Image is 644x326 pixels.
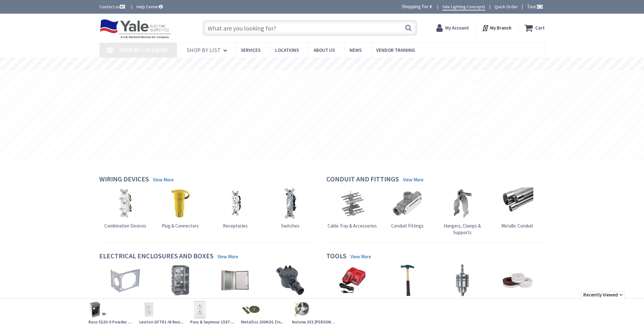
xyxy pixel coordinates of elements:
[100,19,171,39] img: Yale Electric Supply Co.
[275,47,299,53] span: Locations
[436,187,488,236] a: Hangers, Clamps & Supports Hangers, Clamps & Supports
[429,3,432,10] strong: #
[274,187,306,229] a: Switches Switches
[88,319,133,325] strong: Raco 5320-0 Powder C...
[153,176,174,183] a: View More
[213,264,258,306] a: Enclosures & Cabinets Enclosures & Cabinets
[491,264,544,313] a: Adhesive, Sealant & Tapes Adhesive, Sealant & Tapes
[88,300,107,319] img: Raco 5320-0 Powder Coated Die Cast Aluminum 1-Gang Weatherproof Electrical Box With Lug 2-3/4-Inc...
[218,253,238,260] a: View More
[326,252,346,261] h4: Tools
[331,264,373,306] a: Batteries & Chargers Batteries & Chargers
[139,319,184,325] strong: Leviton GFTR1-W Resi...
[99,175,149,184] h4: Wiring Devices
[402,3,428,10] span: Shopping For
[104,223,146,229] span: Combination Devices
[350,253,371,260] a: View More
[162,187,199,229] a: Plug & Connectors Plug & Connectors
[535,22,545,34] strong: Cart
[136,3,163,10] a: Help Center
[403,176,424,183] a: View More
[139,300,184,325] a: Leviton GFTR1-W Resi...
[264,264,316,313] a: Explosion-Proof Boxes & Accessories Explosion-Proof Boxes & Accessories
[524,22,545,34] a: Cart
[501,187,533,229] a: Metallic Conduit Metallic Conduit
[447,264,478,296] img: Tool Attachments & Accessories
[447,187,478,219] img: Hangers, Clamps & Supports
[350,47,362,53] span: News
[241,300,260,319] img: Metallics 200KOS Zinc Plated Steel 3-Piece Knockout Seal 2-Inch
[336,187,368,219] img: Cable Tray & Accessories
[391,264,423,306] a: Hand Tools Hand Tools
[336,264,368,296] img: Batteries & Chargers
[139,300,158,319] img: Leviton GFTR1-W Residential Grade Slim Tamper-Resistant Monochromatic Self-Test GFCI Receptacle W...
[274,187,306,219] img: Switches
[502,187,533,219] img: Metallic Conduit
[502,264,533,296] img: Adhesive, Sealant & Tapes
[391,223,424,229] span: Conduit Fittings
[88,300,133,325] a: Raco 5320-0 Powder C...
[219,187,251,219] img: Receptacles
[164,187,196,219] img: Plug & Connectors
[164,264,196,296] img: Device Boxes
[501,223,533,229] span: Metallic Conduit
[436,22,469,34] a: My Account
[274,264,306,296] img: Explosion-Proof Boxes & Accessories
[190,300,235,325] a: Pass & Seymour 1597-...
[203,20,417,36] input: What are you looking for?
[495,3,518,10] a: Quick Order
[376,47,415,53] span: Vendor Training
[314,47,335,53] span: About Us
[109,264,141,296] img: Box Hardware & Accessories
[190,300,209,319] img: Pass & Seymour 1597-TRWRW Specification Grade Tamper And Weather-Resistant Self-Test GFCI Duplex ...
[436,264,488,313] a: Tool Attachments & Accessories Tool Attachments & Accessories
[281,223,300,229] span: Switches
[162,223,199,229] span: Plug & Connectors
[292,300,311,319] img: Nutone 353 Gable Mount Attic Ventilator Galvanized Steel Broan®
[104,187,146,229] a: Combination Devices Combination Devices
[190,319,235,325] strong: Pass & Seymour 1597-...
[442,3,485,10] a: Yale Lighting Concepts
[445,25,469,31] strong: My Account
[241,300,286,325] a: Metallics 200KOS Zin...
[219,187,251,229] a: Receptacles Receptacles
[527,3,543,10] span: Tour
[109,187,141,219] img: Combination Devices
[241,47,260,53] span: Services
[391,264,423,296] img: Hand Tools
[482,22,511,34] div: My Branch
[164,264,196,306] a: Device Boxes Device Boxes
[99,264,151,313] a: Box Hardware & Accessories Box Hardware & Accessories
[490,25,511,31] strong: My Branch
[100,3,126,10] a: Contact us
[187,46,221,54] span: Shop By List
[391,187,424,229] a: Conduit Fittings Conduit Fittings
[581,291,625,299] span: Recently Viewed
[391,187,423,219] img: Conduit Fittings
[444,223,481,235] span: Hangers, Clamps & Supports
[99,252,213,261] h4: Electrical Enclosures and Boxes
[328,187,377,229] a: Cable Tray & Accessories Cable Tray & Accessories
[326,175,399,184] h4: Conduit and Fittings
[223,223,248,229] span: Receptacles
[119,46,168,54] span: Shop By Category
[292,300,336,325] a: Nutone 353 [PERSON_NAME] Mou...
[292,319,336,325] strong: Nutone 353 [PERSON_NAME] Mou...
[219,264,251,296] img: Enclosures & Cabinets
[328,223,377,229] span: Cable Tray & Accessories
[241,319,286,325] strong: Metallics 200KOS Zin...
